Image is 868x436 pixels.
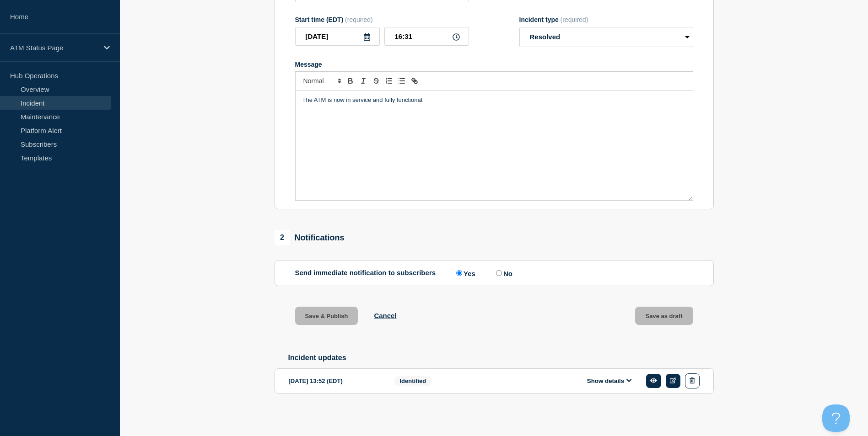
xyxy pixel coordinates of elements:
[295,61,693,68] div: Message
[10,44,98,52] p: ATM Status Page
[345,16,373,23] span: (required)
[370,75,383,86] button: Toggle strikethrough text
[635,307,693,325] button: Save as draft
[519,16,693,23] div: Incident type
[494,269,512,277] label: No
[299,75,344,86] span: Font size
[456,270,462,276] input: Yes
[295,307,358,325] button: Save & Publish
[822,404,850,432] iframe: Help Scout Beacon - Open
[394,376,432,386] span: Identified
[561,16,588,23] span: (required)
[374,312,396,319] button: Cancel
[288,354,714,362] h2: Incident updates
[275,230,345,245] div: Notifications
[496,270,502,276] input: No
[357,75,370,86] button: Toggle italic text
[289,373,380,388] div: [DATE] 13:52 (EDT)
[302,96,686,104] p: The ATM is now in service and fully functional.
[519,27,693,47] select: Incident type
[584,377,635,385] button: Show details
[383,75,395,86] button: Toggle ordered list
[344,75,357,86] button: Toggle bold text
[384,27,469,46] input: HH:MM
[395,75,408,86] button: Toggle bulleted list
[296,90,693,200] div: Message
[295,16,469,23] div: Start time (EDT)
[275,230,290,245] span: 2
[454,269,475,277] label: Yes
[295,269,693,277] div: Send immediate notification to subscribers
[408,75,421,86] button: Toggle link
[295,269,436,277] p: Send immediate notification to subscribers
[295,27,380,46] input: YYYY-MM-DD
